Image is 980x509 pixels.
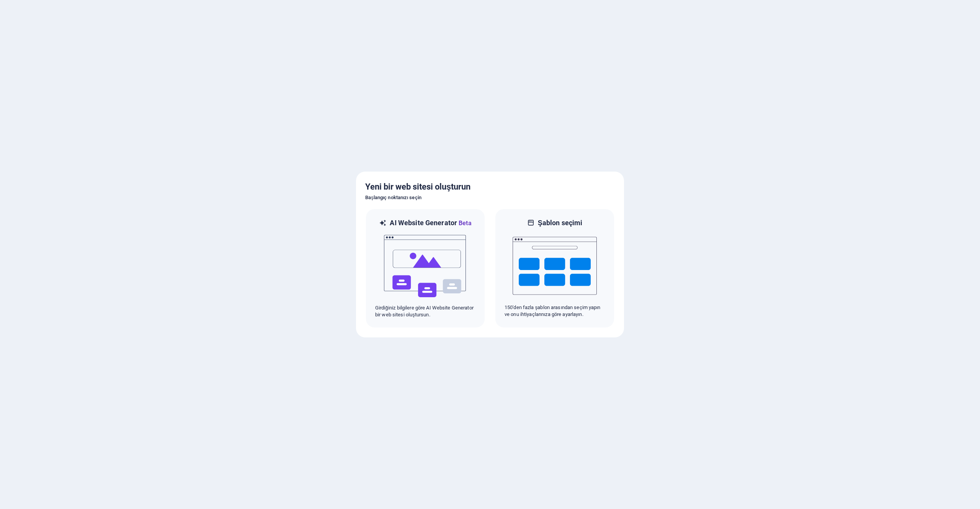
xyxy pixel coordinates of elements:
p: Girdiğiniz bilgilere göre AI Website Generator bir web sitesi oluştursun. [375,304,475,318]
span: Beta [457,219,472,227]
h6: Başlangıç noktanızı seçin [365,193,615,202]
p: 150'den fazla şablon arasından seçim yapın ve onu ihtiyaçlarınıza göre ayarlayın. [505,304,605,318]
h5: Yeni bir web sitesi oluşturun [365,181,615,193]
h6: Şablon seçimi [538,218,583,227]
h6: AI Website Generator [390,218,471,228]
div: Şablon seçimi150'den fazla şablon arasından seçim yapın ve onu ihtiyaçlarınıza göre ayarlayın. [495,208,615,328]
div: AI Website GeneratorBetaaiGirdiğiniz bilgilere göre AI Website Generator bir web sitesi oluştursun. [365,208,485,328]
img: ai [383,228,467,304]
